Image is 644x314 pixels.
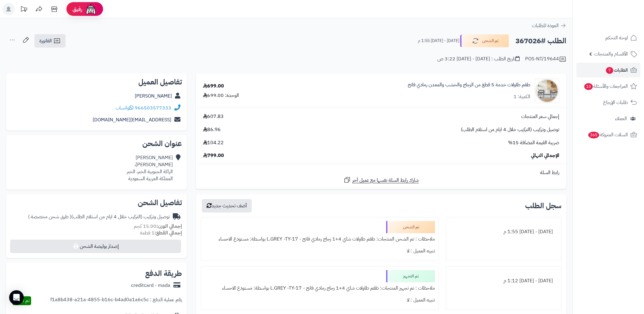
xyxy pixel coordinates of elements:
span: العملاء [615,114,627,123]
span: العودة للطلبات [532,22,559,29]
div: الكمية: 1 [514,93,530,100]
strong: إجمالي الوزن: [156,223,182,230]
img: ai-face.png [85,3,97,15]
div: ملاحظات : تم الشحن المنتجات: طقم طاولات شاي 4+1 زجاج رمادي فاتح - L.GREY -TY-17 بواسطة: مستودع ال... [205,233,435,245]
div: 699.00 [203,83,224,90]
small: 15.00 كجم [134,223,182,230]
a: تحديثات المنصة [16,3,31,17]
div: توصيل وتركيب (التركيب خلال 4 ايام من استلام الطلب) [28,213,170,220]
a: [PERSON_NAME] [135,92,172,100]
div: رقم عملية الدفع : f1a8b438-a21a-4855-b16c-b4ad0a1a6c5c [50,296,182,305]
span: السلات المتروكة [588,130,628,139]
div: تاريخ الطلب : [DATE] - [DATE] 3:22 ص [437,55,520,62]
h2: تفاصيل الشحن [11,199,182,206]
div: ملاحظات : تم تجهيز المنتجات: طقم طاولات شاي 4+1 زجاج رمادي فاتح - L.GREY -TY-17 بواسطة: مستودع ال... [205,282,435,294]
div: [DATE] - [DATE] 1:12 م [450,275,557,287]
h2: عنوان الشحن [11,140,182,147]
span: توصيل وتركيب (التركيب خلال 4 ايام من استلام الطلب) [461,126,559,133]
span: 7 [606,67,613,74]
span: الطلبات [605,66,628,74]
span: لوحة التحكم [605,34,628,42]
a: لوحة التحكم [576,30,640,45]
h3: سجل الطلب [525,202,561,209]
strong: إجمالي القطع: [155,229,182,237]
button: إصدار بوليصة الشحن [10,240,181,253]
a: الطلبات7 [576,63,640,77]
a: العملاء [576,111,640,126]
a: واتساب [116,104,133,112]
div: تنبيه العميل : لا [205,245,435,257]
span: الإجمالي النهائي [531,152,559,159]
span: 365 [588,132,599,138]
div: تنبيه العميل : لا [205,294,435,306]
span: 86.96 [203,126,221,133]
span: 799.00 [203,152,224,159]
span: 607.83 [203,113,224,120]
span: طلبات الإرجاع [603,98,628,107]
span: الفاتورة [39,37,52,45]
button: أضف تحديث جديد [202,199,252,212]
h2: تفاصيل العميل [11,78,182,86]
a: شارك رابط السلة نفسها مع عميل آخر [343,176,419,184]
span: شارك رابط السلة نفسها مع عميل آخر [352,177,419,184]
a: المراجعات والأسئلة10 [576,79,640,94]
div: رابط السلة [198,169,564,176]
small: [DATE] - [DATE] 1:55 م [418,38,459,44]
a: العودة للطلبات [532,22,566,29]
span: رفيق [73,5,82,13]
h2: الطلب #367026 [515,35,566,47]
a: الفاتورة [34,34,66,48]
div: [DATE] - [DATE] 1:55 م [450,226,557,238]
span: 10 [584,83,593,90]
span: ضريبة القيمة المضافة 15% [508,139,559,146]
img: logo-2.png [603,17,638,30]
span: ( طرق شحن مخصصة ) [28,213,71,220]
button: تم الشحن [460,34,509,47]
div: POS-NT/19644 [525,55,566,63]
div: [PERSON_NAME] [PERSON_NAME]، الراكة الجنوبية الخبر، الخبر المملكة العربية السعودية [127,154,173,182]
a: 966503577333 [135,104,171,112]
span: 104.22 [203,139,224,146]
small: 1 قطعة [140,229,182,237]
div: creditcard - mada [131,282,170,289]
div: Open Intercom Messenger [9,290,24,305]
div: تم التجهيز [386,270,435,282]
span: الأقسام والمنتجات [594,50,628,58]
span: إجمالي سعر المنتجات [521,113,559,120]
span: المراجعات والأسئلة [584,82,628,91]
a: طلبات الإرجاع [576,95,640,110]
a: [EMAIL_ADDRESS][DOMAIN_NAME] [93,116,171,123]
a: السلات المتروكة365 [576,127,640,142]
img: 1735479970-110122010109-90x90.jpg [535,79,559,103]
div: الوحدة: 699.00 [203,92,239,99]
div: تم الشحن [386,221,435,233]
a: طقم طاولات خدمة 5 قطع من الزجاج والخشب والمعدن رمادي فاتح [408,81,530,88]
h2: طريقة الدفع [145,270,182,277]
